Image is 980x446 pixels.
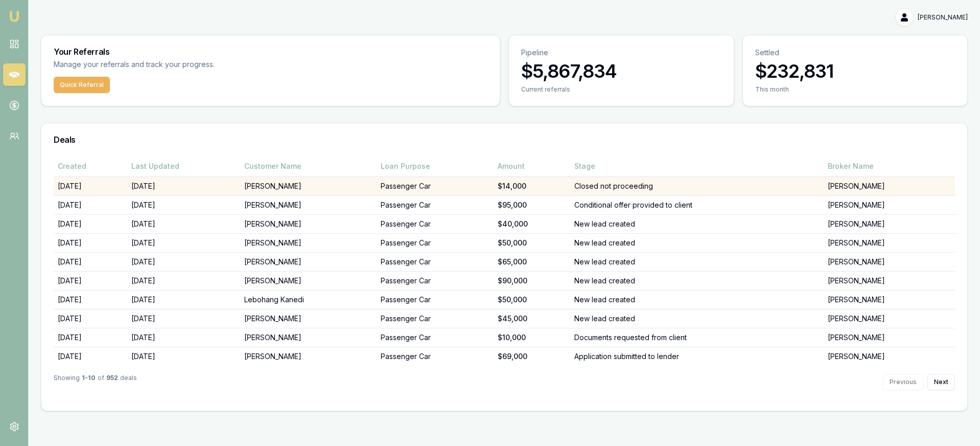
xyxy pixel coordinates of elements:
[127,309,240,328] td: [DATE]
[521,61,721,81] h3: $5,867,834
[54,374,137,390] div: Showing of deals
[54,195,127,214] td: [DATE]
[54,176,127,195] td: [DATE]
[8,10,20,23] img: emu-icon-u.png
[54,77,110,93] button: Quick Referral
[521,85,721,94] div: Current referrals
[377,328,494,347] td: Passenger Car
[570,176,824,195] td: Closed not proceeding
[824,328,955,347] td: [PERSON_NAME]
[498,238,567,248] div: $50,000
[54,271,127,290] td: [DATE]
[54,290,127,309] td: [DATE]
[131,161,236,171] div: Last Updated
[570,347,824,366] td: Application submitted to lender
[127,290,240,309] td: [DATE]
[127,195,240,214] td: [DATE]
[54,347,127,366] td: [DATE]
[498,295,567,305] div: $50,000
[377,271,494,290] td: Passenger Car
[824,309,955,328] td: [PERSON_NAME]
[570,195,824,214] td: Conditional offer provided to client
[498,332,567,343] div: $10,000
[570,233,824,252] td: New lead created
[570,309,824,328] td: New lead created
[377,195,494,214] td: Passenger Car
[570,328,824,347] td: Documents requested from client
[240,290,377,309] td: Lebohang Kanedi
[824,271,955,290] td: [PERSON_NAME]
[498,200,567,210] div: $95,000
[570,214,824,233] td: New lead created
[377,252,494,271] td: Passenger Car
[377,290,494,309] td: Passenger Car
[54,136,955,144] h3: Deals
[54,309,127,328] td: [DATE]
[127,214,240,233] td: [DATE]
[240,309,377,328] td: [PERSON_NAME]
[824,176,955,195] td: [PERSON_NAME]
[377,176,494,195] td: Passenger Car
[82,374,96,390] strong: 1 - 10
[240,195,377,214] td: [PERSON_NAME]
[498,181,567,191] div: $14,000
[498,257,567,267] div: $65,000
[240,328,377,347] td: [PERSON_NAME]
[240,214,377,233] td: [PERSON_NAME]
[127,328,240,347] td: [DATE]
[498,161,567,171] div: Amount
[498,351,567,362] div: $69,000
[498,276,567,286] div: $90,000
[244,161,372,171] div: Customer Name
[824,347,955,366] td: [PERSON_NAME]
[54,48,487,56] h3: Your Referrals
[127,347,240,366] td: [DATE]
[240,271,377,290] td: [PERSON_NAME]
[240,176,377,195] td: [PERSON_NAME]
[824,214,955,233] td: [PERSON_NAME]
[54,328,127,347] td: [DATE]
[240,252,377,271] td: [PERSON_NAME]
[498,314,567,324] div: $45,000
[927,374,955,390] button: Next
[240,233,377,252] td: [PERSON_NAME]
[570,271,824,290] td: New lead created
[824,290,955,309] td: [PERSON_NAME]
[377,309,494,328] td: Passenger Car
[755,61,955,81] h3: $232,831
[824,252,955,271] td: [PERSON_NAME]
[377,347,494,366] td: Passenger Car
[574,161,820,171] div: Stage
[918,13,968,21] span: [PERSON_NAME]
[498,219,567,229] div: $40,000
[377,214,494,233] td: Passenger Car
[521,48,721,58] p: Pipeline
[54,214,127,233] td: [DATE]
[127,176,240,195] td: [DATE]
[58,161,123,171] div: Created
[570,252,824,271] td: New lead created
[127,271,240,290] td: [DATE]
[570,290,824,309] td: New lead created
[54,252,127,271] td: [DATE]
[106,374,118,390] strong: 952
[54,233,127,252] td: [DATE]
[755,85,955,94] div: This month
[828,161,951,171] div: Broker Name
[54,59,315,71] p: Manage your referrals and track your progress.
[127,233,240,252] td: [DATE]
[755,48,955,58] p: Settled
[824,195,955,214] td: [PERSON_NAME]
[381,161,489,171] div: Loan Purpose
[824,233,955,252] td: [PERSON_NAME]
[127,252,240,271] td: [DATE]
[377,233,494,252] td: Passenger Car
[240,347,377,366] td: [PERSON_NAME]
